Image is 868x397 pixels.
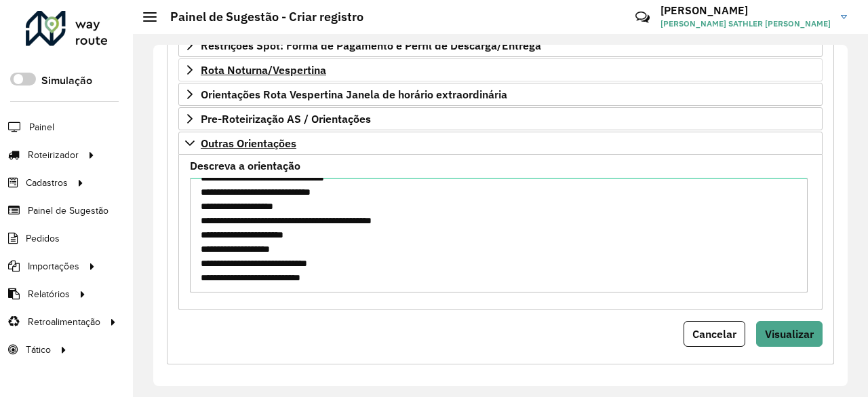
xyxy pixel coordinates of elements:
[157,10,363,24] h2: Painel de Sugestão - Criar registro
[201,40,541,51] span: Restrições Spot: Forma de Pagamento e Perfil de Descarga/Entrega
[201,64,326,75] span: Rota Noturna/Vespertina
[26,176,68,190] span: Cadastros
[28,204,108,218] span: Painel de Sugestão
[29,120,54,134] span: Painel
[26,343,51,357] span: Tático
[765,327,814,341] span: Visualizar
[178,107,823,130] a: Pre-Roteirização AS / Orientações
[660,18,831,30] span: [PERSON_NAME] SATHLER [PERSON_NAME]
[756,321,823,347] button: Visualizar
[28,315,100,329] span: Retroalimentação
[178,58,823,81] a: Rota Noturna/Vespertina
[201,138,296,149] span: Outras Orientações
[628,3,657,32] a: Contato Rápido
[190,157,300,174] label: Descreva a orientação
[178,155,823,310] div: Outras Orientações
[660,4,831,17] h3: [PERSON_NAME]
[201,113,371,124] span: Pre-Roteirização AS / Orientações
[178,132,823,155] a: Outras Orientações
[28,259,79,273] span: Importações
[201,89,507,100] span: Orientações Rota Vespertina Janela de horário extraordinária
[178,83,823,106] a: Orientações Rota Vespertina Janela de horário extraordinária
[692,327,736,341] span: Cancelar
[28,148,79,162] span: Roteirizador
[178,34,823,57] a: Restrições Spot: Forma de Pagamento e Perfil de Descarga/Entrega
[684,321,745,347] button: Cancelar
[28,287,70,301] span: Relatórios
[41,73,92,89] label: Simulação
[26,231,60,246] span: Pedidos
